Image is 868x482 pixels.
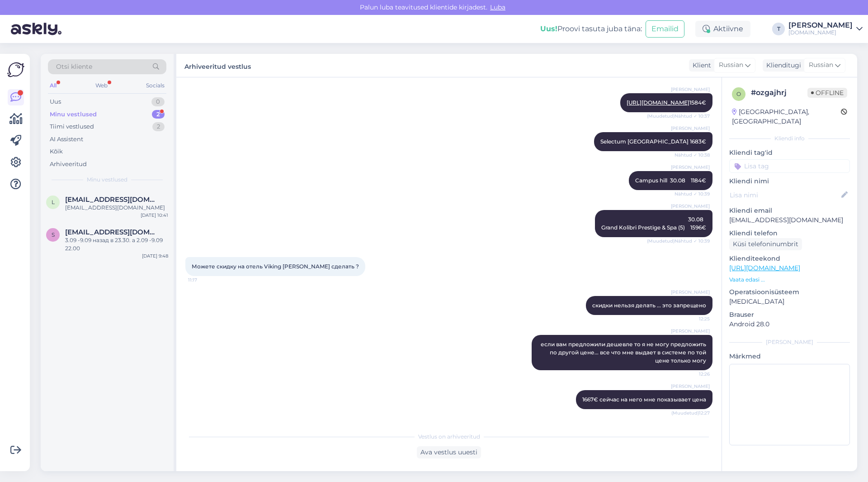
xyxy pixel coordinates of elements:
[7,61,24,78] img: Askly Logo
[50,122,94,131] div: Tiimi vestlused
[141,212,168,219] div: [DATE] 10:41
[647,238,710,244] span: (Muudetud) Nähtud ✓ 10:39
[50,160,87,169] div: Arhiveeritud
[763,61,801,70] div: Klienditugi
[788,22,853,29] div: [PERSON_NAME]
[541,341,708,364] span: если вам предложили дешевле то я не могу предложить по другой цене... все что мне выдает в систем...
[676,371,710,377] span: 12:26
[788,29,853,36] div: [DOMAIN_NAME]
[729,276,850,284] p: Vaata edasi ...
[48,80,58,91] div: All
[600,138,706,145] span: Selectum [GEOGRAPHIC_DATA] 1683€
[52,199,55,205] span: l
[582,396,706,403] span: 1667€ сейчас на него мне показывает цена
[729,254,850,263] p: Klienditeekond
[50,110,97,119] div: Minu vestlused
[87,176,127,184] span: Minu vestlused
[671,164,710,171] span: [PERSON_NAME]
[729,352,850,361] p: Märkmed
[627,99,706,106] span: 1584€
[729,310,850,320] p: Brauser
[675,152,710,158] span: Nähtud ✓ 10:38
[729,134,850,143] div: Kliendi info
[540,24,557,33] b: Uus!
[729,320,850,329] p: Android 28.0
[65,204,168,212] div: [EMAIL_ADDRESS][DOMAIN_NAME]
[647,113,710,119] span: (Muudetud) Nähtud ✓ 10:37
[671,125,710,132] span: [PERSON_NAME]
[729,148,850,157] p: Kliendi tag'id
[627,99,689,106] a: [URL][DOMAIN_NAME]
[671,86,710,93] span: [PERSON_NAME]
[151,97,165,106] div: 0
[540,24,642,34] div: Proovi tasuta juba täna:
[671,383,710,390] span: [PERSON_NAME]
[729,297,850,306] p: [MEDICAL_DATA]
[729,215,850,225] p: [EMAIL_ADDRESS][DOMAIN_NAME]
[729,206,850,215] p: Kliendi email
[487,3,508,11] span: Luba
[94,80,109,91] div: Web
[729,229,850,238] p: Kliendi telefon
[676,315,710,322] span: 12:25
[729,177,850,186] p: Kliendi nimi
[56,62,92,72] span: Otsi kliente
[142,253,168,259] div: [DATE] 9:48
[671,410,710,416] span: (Muudetud) 12:27
[635,177,706,184] span: Campus hill 30.08 1184€
[50,147,63,156] div: Kõik
[50,97,61,106] div: Uus
[65,228,159,236] span: senja12341@hotmail.com
[152,110,165,119] div: 2
[729,338,850,346] div: [PERSON_NAME]
[144,80,166,91] div: Socials
[751,87,807,98] div: # ozgajhrj
[65,236,168,253] div: 3.09 -9.09 назад в 23.30. а 2.09 -9.09 22.00
[807,88,847,98] span: Offline
[729,159,850,173] input: Lisa tag
[50,135,83,144] div: AI Assistent
[188,277,222,283] span: 11:17
[418,433,480,441] span: Vestlus on arhiveeritud
[695,21,750,37] div: Aktiivne
[675,191,710,197] span: Nähtud ✓ 10:39
[184,59,251,72] label: Arhiveeritud vestlus
[772,23,785,35] div: T
[729,264,800,272] a: [URL][DOMAIN_NAME]
[592,302,706,309] span: cкидки нельзя делать ... это запрещено
[52,231,55,238] span: s
[809,60,833,70] span: Russian
[671,328,710,334] span: [PERSON_NAME]
[671,289,710,296] span: [PERSON_NAME]
[788,22,863,36] a: [PERSON_NAME][DOMAIN_NAME]
[719,60,743,70] span: Russian
[65,196,159,204] span: ljuba.laanet@gmail.com
[192,263,359,270] span: Можете скидку на отель Viking [PERSON_NAME] сделать ?
[646,20,684,38] button: Emailid
[729,287,850,297] p: Operatsioonisüsteem
[417,446,481,458] div: Ava vestlus uuesti
[730,190,840,200] input: Lisa nimi
[152,122,165,131] div: 2
[732,107,841,126] div: [GEOGRAPHIC_DATA], [GEOGRAPHIC_DATA]
[671,203,710,210] span: [PERSON_NAME]
[689,61,711,70] div: Klient
[736,91,741,97] span: o
[729,238,802,250] div: Küsi telefoninumbrit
